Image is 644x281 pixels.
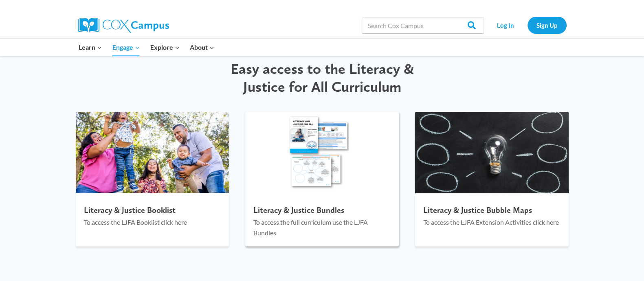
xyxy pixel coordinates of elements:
[145,39,185,56] button: Child menu of Explore
[411,110,572,195] img: MicrosoftTeams-image-16-1-1024x623.png
[253,205,391,215] h4: Literacy & Justice Bundles
[74,39,108,56] button: Child menu of Learn
[423,217,560,228] p: To access the LJFA Extension Activities click here
[231,60,414,95] span: Easy access to the Literacy & Justice for All Curriculum
[84,217,221,228] p: To access the LJFA Booklist click here
[528,17,567,33] a: Sign Up
[245,112,399,246] a: Literacy & Justice Bundles To access the full curriculum use the LJFA Bundles
[245,112,399,193] img: LJFA_Bundle-1-1.png
[78,18,169,33] img: Cox Campus
[362,17,484,33] input: Search Cox Campus
[423,205,560,215] h4: Literacy & Justice Bubble Maps
[76,112,229,246] a: Literacy & Justice Booklist To access the LJFA Booklist click here
[74,39,220,56] nav: Primary Navigation
[107,39,145,56] button: Child menu of Engage
[488,17,567,33] nav: Secondary Navigation
[84,205,221,215] h4: Literacy & Justice Booklist
[488,17,523,33] a: Log In
[185,39,220,56] button: Child menu of About
[72,110,233,195] img: spanish-talk-read-play-family.jpg
[415,112,569,246] a: Literacy & Justice Bubble Maps To access the LJFA Extension Activities click here
[253,217,391,238] p: To access the full curriculum use the LJFA Bundles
